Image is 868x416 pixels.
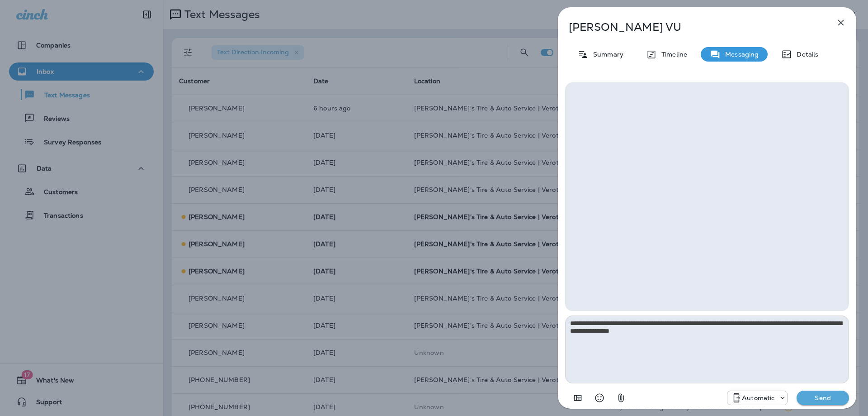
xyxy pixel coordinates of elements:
[657,51,687,58] p: Timeline
[804,394,842,402] p: Send
[569,389,587,407] button: Add in a premade template
[792,51,818,58] p: Details
[721,51,759,58] p: Messaging
[797,391,849,405] button: Send
[590,389,609,407] button: Select an emoji
[589,51,623,58] p: Summary
[569,21,816,33] p: [PERSON_NAME] VU
[742,394,774,402] p: Automatic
